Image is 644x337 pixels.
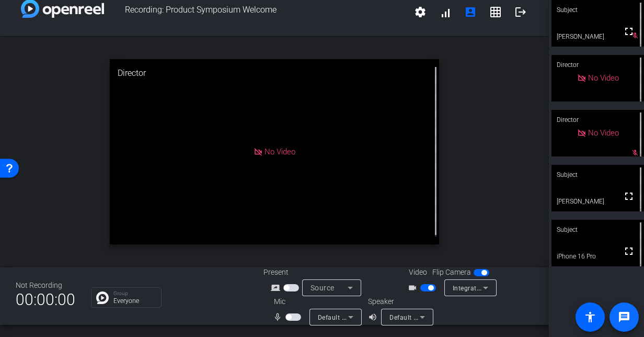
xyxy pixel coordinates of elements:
mat-icon: fullscreen [623,25,635,38]
mat-icon: volume_up [368,311,381,323]
mat-icon: account_box [464,6,477,18]
div: Director [551,110,644,130]
p: Group [113,291,156,296]
span: Default - Speakers (3- Realtek(R) Audio) [389,313,510,321]
mat-icon: message [618,311,630,323]
span: No Video [264,147,295,156]
div: Not Recording [16,280,75,291]
mat-icon: accessibility [584,311,596,323]
div: Subject [551,165,644,185]
div: Present [263,267,368,278]
span: No Video [588,128,619,138]
span: Integrated Camera (174f:11af) [453,284,547,292]
mat-icon: fullscreen [623,190,635,203]
span: 00:00:00 [16,287,75,312]
div: Director [551,55,644,75]
mat-icon: grid_on [489,6,502,18]
p: Everyone [113,298,156,304]
span: Default - Microphone Array (3- Intel® Smart Sound Technology for Digital Microphones) [318,313,585,321]
span: Source [310,284,335,292]
mat-icon: mic_none [273,311,285,323]
div: Speaker [368,296,431,307]
mat-icon: screen_share_outline [271,282,283,294]
mat-icon: settings [414,6,427,18]
div: Director [110,59,439,87]
img: Chat Icon [96,291,109,304]
div: Mic [263,296,368,307]
mat-icon: videocam_outline [408,282,420,294]
span: Video [409,267,427,278]
div: Subject [551,220,644,240]
mat-icon: logout [514,6,527,18]
span: Flip Camera [432,267,471,278]
mat-icon: fullscreen [623,245,635,257]
span: No Video [588,73,619,83]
